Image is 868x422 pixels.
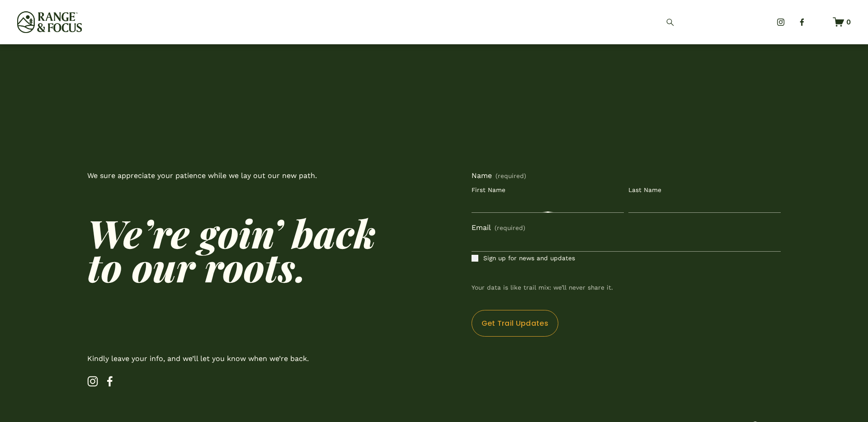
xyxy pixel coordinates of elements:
span: Name [472,170,492,182]
img: Range &amp; Focus [17,11,81,33]
span: Sign up for news and updates [483,253,575,263]
p: Kindly leave your info, and we’ll let you know when we’re back. [87,353,396,365]
a: Instagram [776,18,785,27]
a: Instagram [87,376,98,387]
span: (required) [495,223,525,233]
div: Last Name [628,185,781,196]
em: We’re goin’ back to our roots. [87,207,386,292]
span: Email [472,222,491,234]
p: We sure appreciate your patience while we lay out our new path. [87,170,396,182]
a: Facebook [797,18,807,27]
a: 0 items in cart [833,16,851,28]
div: First Name [472,185,624,196]
div: Your data is like trail mix: we’ll never share it. [472,280,781,296]
button: Get Trail Updates [472,310,558,337]
input: Sign up for news and updates [472,255,478,262]
span: (required) [495,173,526,179]
a: Facebook [104,376,115,387]
span: 0 [846,18,851,26]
